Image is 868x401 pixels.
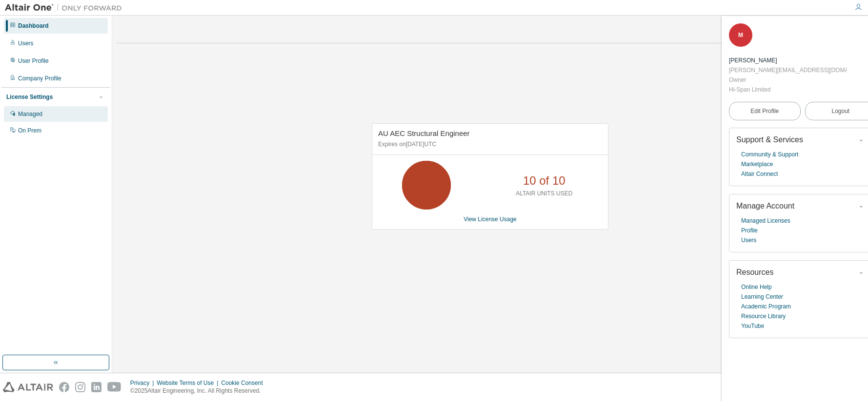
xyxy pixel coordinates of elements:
img: facebook.svg [59,382,69,392]
div: User Profile [18,57,49,65]
a: Community & Support [741,150,798,159]
img: altair_logo.svg [3,382,53,392]
a: Altair Connect [741,169,778,179]
div: Martin Woodward [729,56,847,65]
img: youtube.svg [107,382,121,392]
img: linkedin.svg [91,382,101,392]
a: Learning Center [741,292,783,302]
div: [PERSON_NAME][EMAIL_ADDRESS][DOMAIN_NAME] [729,65,847,75]
p: © 2025 Altair Engineering, Inc. All Rights Reserved. [130,387,269,395]
span: Logout [831,106,849,116]
span: M [738,32,743,38]
a: Academic Program [741,302,791,311]
div: Website Terms of Use [157,379,221,387]
div: Dashboard [18,22,49,30]
div: Owner [729,75,847,85]
a: Managed Licenses [741,216,790,226]
p: 10 of 10 [523,172,565,189]
span: Support & Services [736,135,803,144]
div: License Settings [6,93,53,101]
a: Online Help [741,282,772,292]
a: Profile [741,226,758,235]
div: Users [18,39,33,47]
div: Privacy [130,379,157,387]
div: Cookie Consent [221,379,268,387]
a: Users [741,235,756,245]
div: Managed [18,110,42,118]
span: AU AEC Structural Engineer [378,129,470,137]
a: Resource Library [741,311,786,321]
img: instagram.svg [75,382,85,392]
div: Company Profile [18,75,61,82]
span: Manage Account [736,202,794,210]
p: Expires on [DATE] UTC [378,140,600,149]
a: Marketplace [741,159,773,169]
span: Edit Profile [750,107,779,115]
p: ALTAIR UNITS USED [516,190,572,198]
div: On Prem [18,127,41,134]
a: Edit Profile [729,102,801,120]
span: Resources [736,268,773,276]
a: YouTube [741,321,764,331]
a: View License Usage [464,216,517,223]
img: Altair One [5,3,127,13]
div: Hi-Span Limited [729,85,847,95]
